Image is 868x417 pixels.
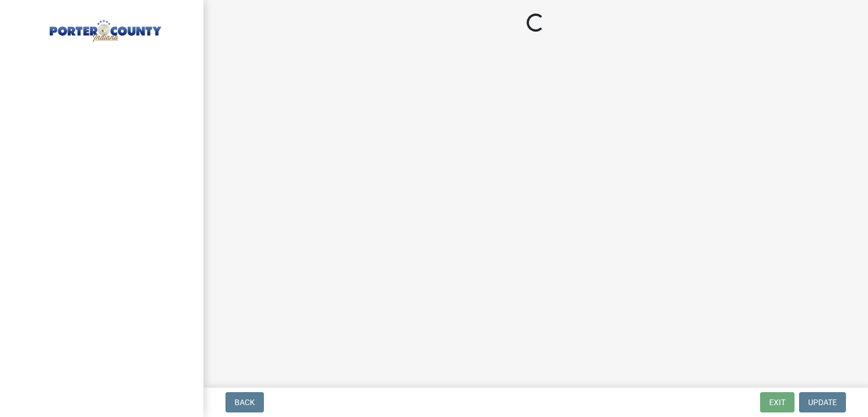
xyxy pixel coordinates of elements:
span: Back [235,398,255,407]
span: Update [808,398,837,407]
img: Porter County, Indiana [23,12,185,44]
button: Update [799,392,846,412]
button: Back [225,392,264,412]
button: Exit [760,392,795,412]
